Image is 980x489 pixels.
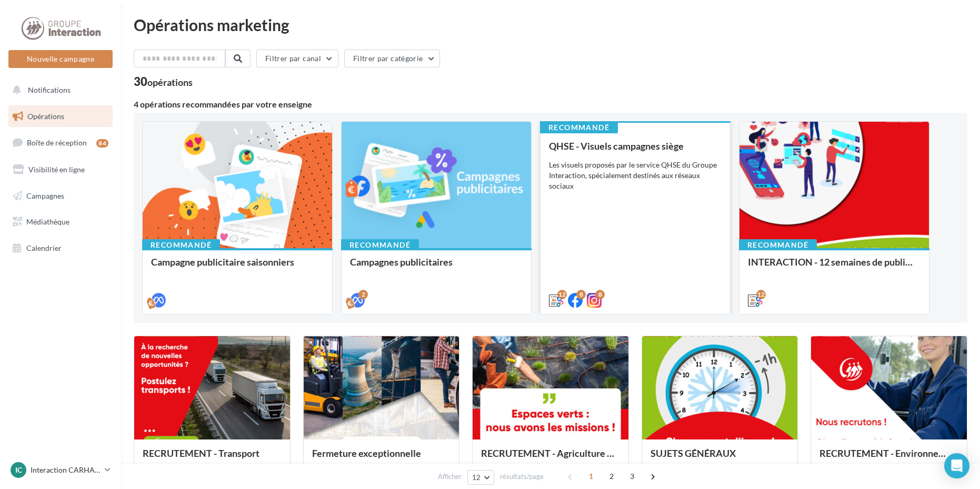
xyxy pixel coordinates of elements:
[540,122,618,133] div: Recommandé
[358,290,368,299] div: 2
[134,17,967,33] div: Opérations marketing
[557,290,567,299] div: 12
[26,217,69,226] span: Médiathèque
[6,237,115,259] a: Calendrier
[344,50,440,67] button: Filtrer par catégorie
[151,257,324,278] div: Campagne publicitaire saisonniers
[549,141,722,151] div: QHSE - Visuels campagnes siège
[438,472,462,482] span: Afficher
[256,50,338,67] button: Filtrer par canal
[8,50,113,68] button: Nouvelle campagne
[6,159,115,181] a: Visibilité en ligne
[96,139,108,148] div: 84
[28,165,85,174] span: Visibilité en ligne
[624,468,641,485] span: 3
[134,76,193,87] div: 30
[6,211,115,233] a: Médiathèque
[748,257,921,278] div: INTERACTION - 12 semaines de publication
[595,290,605,299] div: 8
[6,105,115,128] a: Opérations
[576,290,586,299] div: 8
[819,448,958,469] div: RECRUTEMENT - Environnement
[15,465,22,475] span: IC
[472,473,481,482] span: 12
[944,453,969,478] div: Open Intercom Messenger
[739,239,817,251] div: Recommandé
[147,77,193,87] div: opérations
[143,448,282,469] div: RECRUTEMENT - Transport
[6,185,115,207] a: Campagnes
[350,257,523,278] div: Campagnes publicitaires
[28,85,71,94] span: Notifications
[27,138,87,147] span: Boîte de réception
[603,468,620,485] span: 2
[142,239,220,251] div: Recommandé
[312,448,451,469] div: Fermeture exceptionnelle
[8,460,113,480] a: IC Interaction CARHAIX
[341,239,419,251] div: Recommandé
[26,191,64,200] span: Campagnes
[756,290,766,299] div: 12
[134,100,967,109] div: 4 opérations recommandées par votre enseigne
[651,448,789,469] div: SUJETS GÉNÉRAUX
[27,112,64,121] span: Opérations
[6,79,111,101] button: Notifications
[6,131,115,154] a: Boîte de réception84
[31,465,101,475] p: Interaction CARHAIX
[500,472,544,482] span: résultats/page
[583,468,599,485] span: 1
[26,243,62,252] span: Calendrier
[467,470,494,485] button: 12
[549,160,722,191] div: Les visuels proposés par le service QHSE du Groupe Interaction, spécialement destinés aux réseaux...
[481,448,620,469] div: RECRUTEMENT - Agriculture / Espaces verts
